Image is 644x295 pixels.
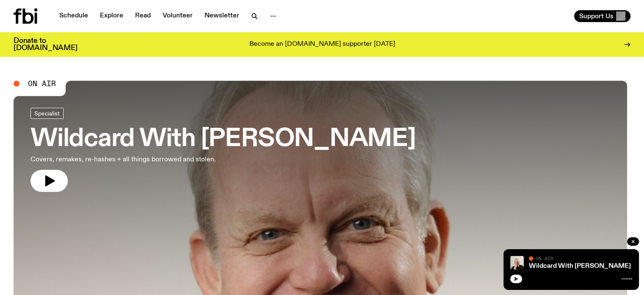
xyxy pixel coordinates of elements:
span: On Air [28,80,56,87]
a: Newsletter [199,10,244,22]
p: Become an [DOMAIN_NAME] supporter [DATE] [249,41,395,48]
a: Wildcard With [PERSON_NAME] [529,263,631,270]
a: Read [130,10,156,22]
span: Specialist [34,110,60,116]
h3: Wildcard With [PERSON_NAME] [30,127,416,151]
span: Support Us [579,12,614,20]
a: Explore [95,10,128,22]
a: Schedule [54,10,93,22]
p: Covers, remakes, re-hashes + all things borrowed and stolen. [30,155,247,165]
span: On Air [536,256,553,261]
img: Stuart is smiling charmingly, wearing a black t-shirt against a stark white background. [510,256,524,270]
button: Support Us [574,10,630,22]
h3: Donate to [DOMAIN_NAME] [14,37,77,52]
a: Volunteer [158,10,198,22]
a: Wildcard With [PERSON_NAME]Covers, remakes, re-hashes + all things borrowed and stolen. [30,108,416,192]
a: Specialist [30,108,64,119]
